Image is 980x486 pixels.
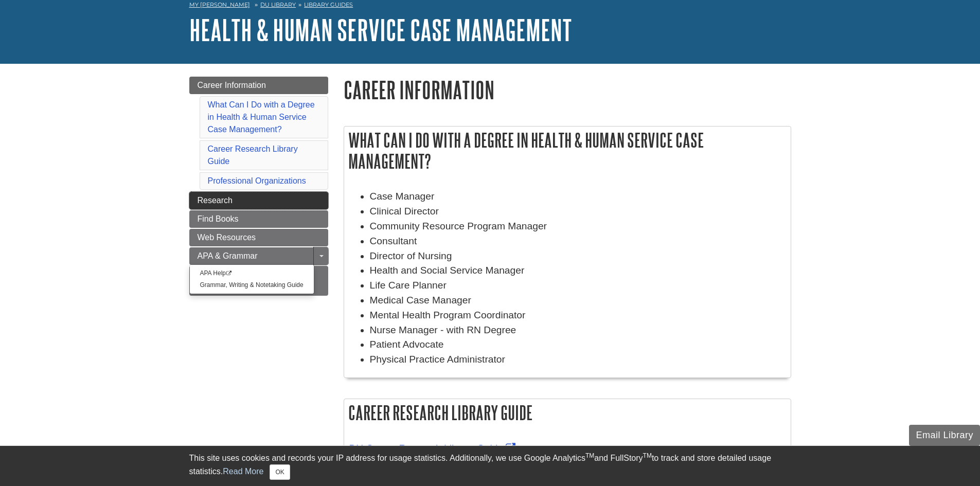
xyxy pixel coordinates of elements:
[198,81,266,89] span: Career Information
[189,14,572,46] a: Health & Human Service Case Management
[189,77,328,296] div: Guide Page Menu
[208,100,315,134] a: What Can I Do with a Degree in Health & Human Service Case Management?
[190,279,314,291] a: Grammar, Writing & Notetaking Guide
[909,425,980,446] button: Email Library
[349,443,519,454] a: Link opens in new window
[370,293,786,308] li: Medical Case Manager
[189,247,328,265] a: APA & Grammar
[189,1,250,9] a: My [PERSON_NAME]
[198,214,239,223] span: Find Books
[198,233,256,242] span: Web Resources
[198,251,258,260] span: APA & Grammar
[198,196,233,205] span: Research
[370,204,786,219] li: Clinical Director
[370,308,786,323] li: Mental Health Program Coordinator
[190,267,314,279] a: APA Help
[370,263,786,278] li: Health and Social Service Manager
[344,399,791,426] h2: Career Research Library Guide
[226,271,233,276] i: This link opens in a new window
[370,249,786,264] li: Director of Nursing
[223,467,263,476] a: Read More
[208,145,298,166] a: Career Research Library Guide
[189,229,328,246] a: Web Resources
[370,337,786,352] li: Patient Advocate
[370,219,786,234] li: Community Resource Program Manager
[370,234,786,249] li: Consultant
[208,176,306,185] a: Professional Organizations
[643,452,652,459] sup: TM
[370,323,786,338] li: Nurse Manager - with RN Degree
[370,189,786,204] li: Case Manager
[304,1,353,8] a: Library Guides
[189,452,791,480] div: This site uses cookies and records your IP address for usage statistics. Additionally, we use Goo...
[585,452,594,459] sup: TM
[189,192,328,209] a: Research
[260,1,296,8] a: DU Library
[344,77,791,103] h1: Career Information
[344,127,791,175] h2: What Can I Do with a Degree in Health & Human Service Case Management?
[270,464,290,480] button: Close
[370,278,786,293] li: Life Care Planner
[370,352,786,367] li: Physical Practice Administrator
[189,210,328,228] a: Find Books
[189,77,328,94] a: Career Information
